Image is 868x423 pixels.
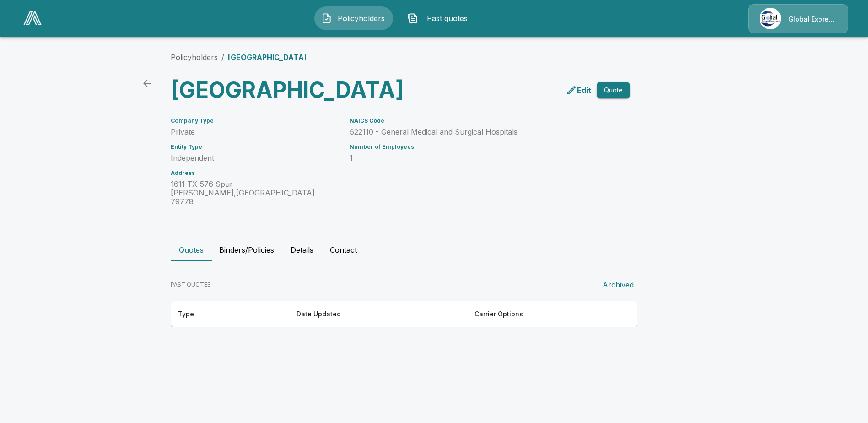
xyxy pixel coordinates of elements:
h3: [GEOGRAPHIC_DATA] [171,77,397,103]
button: Quote [597,82,630,99]
a: back [138,74,156,92]
h6: Address [171,170,339,176]
p: 1 [350,154,608,163]
button: Quotes [171,239,212,261]
p: Independent [171,154,339,163]
h6: Entity Type [171,144,339,150]
th: Carrier Options [467,301,606,327]
h6: Number of Employees [350,144,608,150]
table: responsive table [171,301,637,327]
img: Policyholders Icon [321,13,332,24]
button: Policyholders IconPolicyholders [314,6,393,30]
img: AA Logo [23,11,42,25]
span: Policyholders [336,13,386,24]
a: edit [564,83,593,98]
p: [GEOGRAPHIC_DATA] [228,52,307,63]
button: Contact [323,239,364,261]
a: Policyholders [171,53,218,62]
button: Past quotes IconPast quotes [400,6,479,30]
nav: breadcrumb [171,52,307,63]
li: / [221,52,224,63]
p: 1611 TX-576 Spur [PERSON_NAME] , [GEOGRAPHIC_DATA] 79778 [171,180,339,206]
button: Binders/Policies [212,239,281,261]
img: Past quotes Icon [407,13,418,24]
th: Date Updated [289,301,467,327]
button: Archived [599,276,637,294]
span: Past quotes [422,13,472,24]
p: Private [171,128,339,136]
h6: NAICS Code [350,118,608,124]
th: Type [171,301,289,327]
button: Details [281,239,323,261]
div: policyholder tabs [171,239,698,261]
p: PAST QUOTES [171,281,211,289]
p: Edit [577,85,591,96]
h6: Company Type [171,118,339,124]
p: 622110 - General Medical and Surgical Hospitals [350,128,608,136]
